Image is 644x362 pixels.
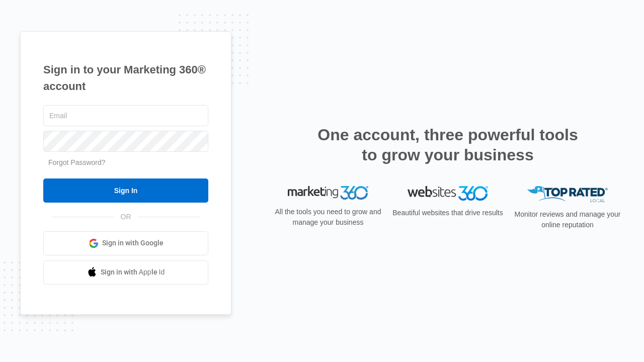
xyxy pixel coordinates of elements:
[48,158,106,166] a: Forgot Password?
[114,212,138,222] span: OR
[511,209,624,230] p: Monitor reviews and manage your online reputation
[288,186,368,200] img: Marketing 360
[391,208,504,218] p: Beautiful websites that drive results
[43,178,208,203] input: Sign In
[314,125,581,165] h2: One account, three powerful tools to grow your business
[102,238,164,248] span: Sign in with Google
[43,105,208,126] input: Email
[527,186,608,203] img: Top Rated Local
[272,207,384,228] p: All the tools you need to grow and manage your business
[101,267,165,278] span: Sign in with Apple Id
[43,61,208,95] h1: Sign in to your Marketing 360® account
[43,260,208,285] a: Sign in with Apple Id
[408,186,488,201] img: Websites 360
[43,231,208,255] a: Sign in with Google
